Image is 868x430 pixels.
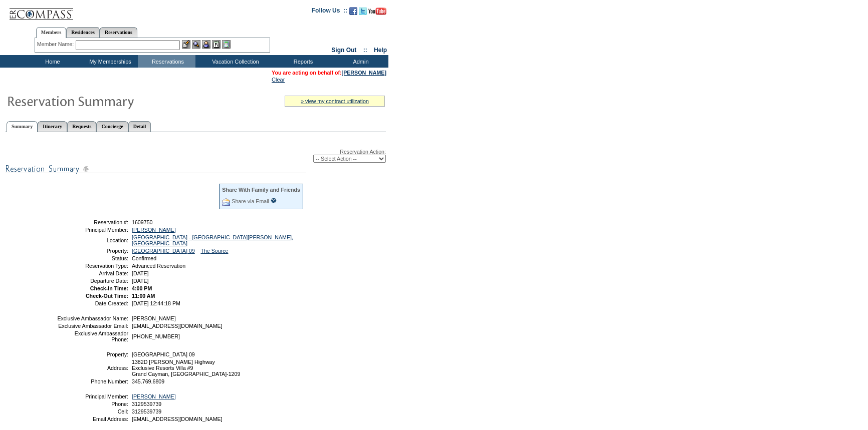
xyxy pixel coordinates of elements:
td: Reservation Type: [57,263,128,269]
a: Summary [7,121,38,132]
a: Subscribe to our YouTube Channel [368,10,386,16]
a: Detail [128,121,151,132]
span: You are acting on behalf of: [272,70,386,76]
img: Impersonate [202,40,210,49]
a: Clear [272,77,285,83]
a: Members [36,27,67,38]
a: Concierge [96,121,128,132]
span: :: [363,47,367,54]
img: subTtlResSummary.gif [5,163,306,175]
img: Subscribe to our YouTube Channel [368,8,386,15]
span: 4:00 PM [132,285,152,291]
strong: Check-Out Time: [86,293,128,299]
a: [GEOGRAPHIC_DATA] - [GEOGRAPHIC_DATA][PERSON_NAME], [GEOGRAPHIC_DATA] [132,234,293,246]
td: My Memberships [80,55,138,68]
img: View [192,40,200,49]
a: Help [374,47,387,54]
span: [DATE] [132,278,149,284]
a: Reservations [100,27,137,38]
td: Phone: [57,401,128,407]
a: The Source [200,248,228,254]
a: Itinerary [38,121,67,132]
span: 1609750 [132,219,153,225]
td: Location: [57,234,128,246]
a: Residences [66,27,100,38]
td: Home [23,55,80,68]
img: Become our fan on Facebook [349,7,357,15]
a: [GEOGRAPHIC_DATA] 09 [132,248,195,254]
td: Reservation #: [57,219,128,225]
strong: Check-In Time: [90,285,128,291]
a: Follow us on Twitter [359,10,367,16]
input: What is this? [271,198,277,203]
img: Follow us on Twitter [359,7,367,15]
span: [PERSON_NAME] [132,315,176,321]
span: [GEOGRAPHIC_DATA] 09 [132,351,195,357]
a: Requests [67,121,96,132]
img: b_calculator.gif [222,40,231,49]
td: Phone Number: [57,378,128,384]
td: Cell: [57,408,128,414]
td: Reservations [138,55,195,68]
span: Confirmed [132,255,156,261]
td: Property: [57,248,128,254]
td: Address: [57,359,128,377]
span: [PHONE_NUMBER] [132,333,180,339]
a: [PERSON_NAME] [132,393,176,399]
td: Email Address: [57,416,128,422]
a: [PERSON_NAME] [132,227,176,233]
span: 3129539739 [132,408,161,414]
a: Sign Out [331,47,356,54]
span: [DATE] [132,270,149,276]
td: Vacation Collection [195,55,273,68]
td: Reports [273,55,331,68]
a: Share via Email [232,198,269,204]
div: Share With Family and Friends [222,187,300,193]
td: Principal Member: [57,227,128,233]
td: Follow Us :: [312,6,347,18]
div: Member Name: [37,40,76,49]
td: Date Created: [57,300,128,306]
td: Principal Member: [57,393,128,399]
td: Exclusive Ambassador Email: [57,323,128,329]
a: [PERSON_NAME] [342,70,386,76]
td: Property: [57,351,128,357]
div: Reservation Action: [5,149,386,163]
img: Reservations [212,40,221,49]
td: Status: [57,255,128,261]
td: Departure Date: [57,278,128,284]
span: [DATE] 12:44:18 PM [132,300,180,306]
span: Advanced Reservation [132,263,185,269]
img: Reservaton Summary [7,91,207,111]
td: Exclusive Ambassador Name: [57,315,128,321]
td: Arrival Date: [57,270,128,276]
a: Become our fan on Facebook [349,10,357,16]
img: b_edit.gif [182,40,190,49]
span: 345.769.6809 [132,378,164,384]
a: » view my contract utilization [301,98,369,104]
span: 1382D [PERSON_NAME] Highway Exclusive Resorts Villa #9 Grand Cayman, [GEOGRAPHIC_DATA]-1209 [132,359,240,377]
span: 3129539739 [132,401,161,407]
td: Exclusive Ambassador Phone: [57,330,128,342]
span: [EMAIL_ADDRESS][DOMAIN_NAME] [132,323,223,329]
span: [EMAIL_ADDRESS][DOMAIN_NAME] [132,416,223,422]
span: 11:00 AM [132,293,155,299]
td: Admin [331,55,388,68]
